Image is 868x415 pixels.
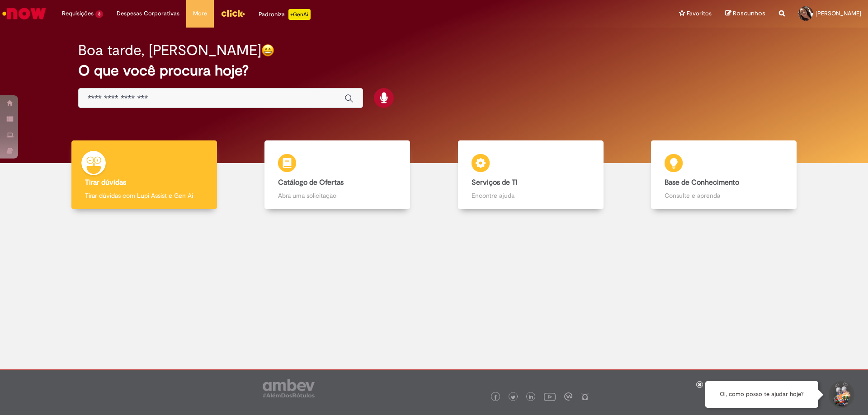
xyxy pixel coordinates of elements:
div: Oi, como posso te ajudar hoje? [705,381,818,408]
a: Base de Conhecimento Consulte e aprenda [627,140,821,210]
img: logo_footer_twitter.png [511,395,515,400]
img: logo_footer_ambev_rotulo_gray.png [263,379,315,397]
p: Tirar dúvidas com Lupi Assist e Gen Ai [85,191,203,200]
span: More [193,9,207,18]
p: +GenAi [288,9,311,20]
a: Tirar dúvidas Tirar dúvidas com Lupi Assist e Gen Ai [47,140,241,210]
span: Despesas Corporativas [117,9,179,18]
span: Rascunhos [733,9,765,18]
h2: O que você procura hoje? [78,63,790,79]
span: Favoritos [687,9,712,18]
a: Serviços de TI Encontre ajuda [434,140,627,210]
b: Serviços de TI [472,178,518,187]
b: Base de Conhecimento [665,178,739,187]
img: click_logo_yellow_360x200.png [221,6,245,20]
img: ServiceNow [1,5,47,23]
p: Abra uma solicitação [278,191,396,200]
span: Requisições [62,9,94,18]
img: happy-face.png [261,44,274,57]
img: logo_footer_naosei.png [581,392,589,401]
button: Iniciar Conversa de Suporte [827,381,854,408]
h2: Boa tarde, [PERSON_NAME] [78,42,261,58]
b: Tirar dúvidas [85,178,126,187]
a: Rascunhos [725,9,765,18]
span: 3 [95,10,103,18]
p: Encontre ajuda [472,191,590,200]
b: Catálogo de Ofertas [278,178,344,187]
p: Consulte e aprenda [665,191,783,200]
span: [PERSON_NAME] [816,9,861,17]
img: logo_footer_linkedin.png [529,395,533,400]
div: Padroniza [259,9,311,20]
a: Catálogo de Ofertas Abra uma solicitação [241,140,434,210]
img: logo_footer_facebook.png [493,395,498,400]
img: logo_footer_youtube.png [544,391,556,402]
img: logo_footer_workplace.png [564,392,572,401]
